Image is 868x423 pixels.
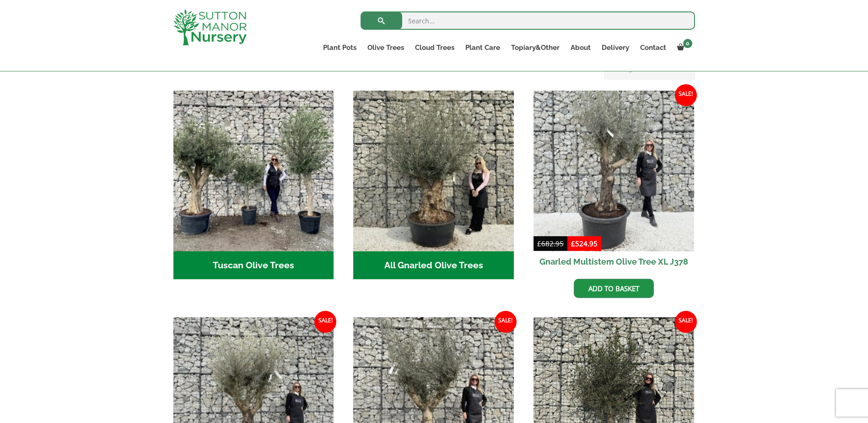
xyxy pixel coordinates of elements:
[675,311,697,333] span: Sale!
[314,311,336,333] span: Sale!
[353,91,514,251] img: All Gnarled Olive Trees
[173,91,334,279] a: Visit product category Tuscan Olive Trees
[537,239,541,248] span: £
[534,251,694,272] h2: Gnarled Multistem Olive Tree XL J378
[672,41,695,54] a: 0
[353,251,514,280] h2: All Gnarled Olive Trees
[534,91,694,272] a: Sale! Gnarled Multistem Olive Tree XL J378
[173,251,334,280] h2: Tuscan Olive Trees
[565,41,596,54] a: About
[571,239,575,248] span: £
[362,41,410,54] a: Olive Trees
[675,84,697,106] span: Sale!
[353,91,514,279] a: Visit product category All Gnarled Olive Trees
[173,9,247,45] img: logo
[318,41,362,54] a: Plant Pots
[683,39,692,48] span: 0
[460,41,506,54] a: Plant Care
[596,41,635,54] a: Delivery
[506,41,565,54] a: Topiary&Other
[173,91,334,251] img: Tuscan Olive Trees
[534,91,694,251] img: Gnarled Multistem Olive Tree XL J378
[574,279,654,298] a: Add to basket: “Gnarled Multistem Olive Tree XL J378”
[571,239,598,248] bdi: 524.95
[410,41,460,54] a: Cloud Trees
[635,41,672,54] a: Contact
[495,311,517,333] span: Sale!
[361,11,695,30] input: Search...
[537,239,564,248] bdi: 682.95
